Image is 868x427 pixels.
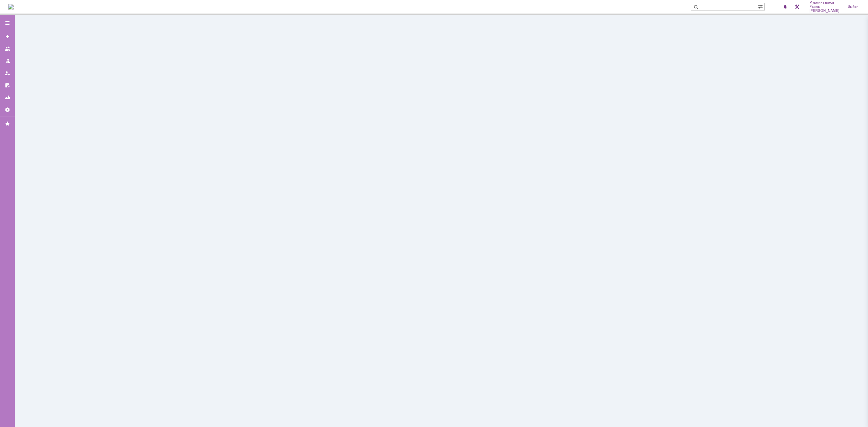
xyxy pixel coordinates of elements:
a: Отчеты [2,92,13,103]
a: Мои согласования [2,80,13,91]
a: Перейти на домашнюю страницу [8,4,14,9]
span: Расширенный поиск [757,3,764,9]
a: Заявки в моей ответственности [2,56,13,66]
a: Настройки [2,104,13,115]
a: Создать заявку [2,31,13,42]
span: Мукминьзянов [809,1,840,5]
span: Раиль [809,5,840,9]
span: [PERSON_NAME] [809,9,840,13]
a: Перейти в интерфейс администратора [793,3,801,11]
img: logo [8,4,14,9]
a: Заявки на командах [2,43,13,54]
a: Мои заявки [2,68,13,79]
